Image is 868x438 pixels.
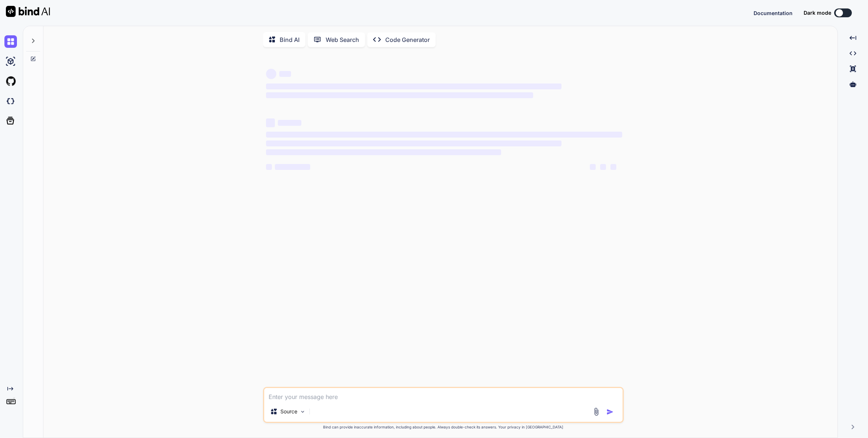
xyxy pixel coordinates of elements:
button: Documentation [754,9,793,17]
span: ‌ [600,164,606,170]
span: Dark mode [804,9,831,17]
img: ai-studio [4,55,17,68]
span: ‌ [266,132,622,138]
p: Bind can provide inaccurate information, including about people. Always double-check its answers.... [263,424,624,430]
span: ‌ [266,69,276,79]
img: darkCloudIdeIcon [4,95,17,107]
p: Source [280,408,297,415]
img: chat [4,35,17,48]
p: Code Generator [385,35,430,44]
img: githubLight [4,75,17,88]
span: ‌ [266,92,533,98]
p: Bind AI [280,35,300,44]
span: ‌ [278,120,301,126]
span: ‌ [266,118,275,127]
span: ‌ [590,164,596,170]
span: ‌ [266,149,501,155]
img: Bind AI [6,6,50,17]
img: icon [606,408,614,416]
img: attachment [592,407,600,416]
span: ‌ [275,164,310,170]
span: ‌ [266,164,272,170]
span: Documentation [754,10,793,16]
span: ‌ [266,83,561,89]
span: ‌ [610,164,616,170]
span: ‌ [266,140,561,146]
p: Web Search [326,35,359,44]
span: ‌ [279,71,291,77]
img: Pick Models [300,409,306,415]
